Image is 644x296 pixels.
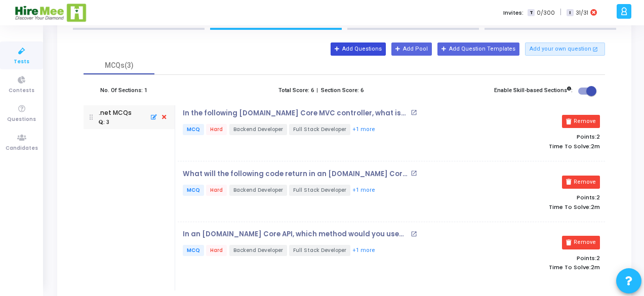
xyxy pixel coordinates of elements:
[596,254,600,262] span: 2
[562,176,600,189] button: Remove
[229,124,287,135] span: Backend Developer
[316,87,318,94] b: |
[576,9,588,17] span: 31/31
[468,134,600,140] p: Points:
[14,58,29,66] span: Tests
[562,115,600,128] button: Remove
[468,255,600,262] p: Points:
[468,264,600,271] p: Time To Solve:
[352,246,376,256] button: +1 more
[229,185,287,196] span: Backend Developer
[411,170,417,177] mat-icon: open_in_new
[411,231,417,237] mat-icon: open_in_new
[494,87,573,95] label: Enable Skill-based Sections :
[183,230,408,238] p: In an [DOMAIN_NAME] Core API, which method would you use to return a Created response after creat...
[321,87,364,95] label: Section Score: 6
[503,9,524,17] label: Invites:
[525,43,605,56] button: Add your own question
[289,245,350,256] span: Full Stack Developer
[591,264,600,271] span: 2m
[528,9,534,17] span: T
[592,46,598,53] mat-icon: open_in_new
[183,124,204,135] span: MCQ
[468,204,600,210] p: Time To Solve:
[591,204,600,210] span: 2m
[183,185,204,196] span: MCQ
[229,245,287,256] span: Backend Developer
[289,124,350,135] span: Full Stack Developer
[562,236,600,249] button: Remove
[289,185,350,196] span: Full Stack Developer
[352,125,376,135] button: +1 more
[183,245,204,256] span: MCQ
[183,109,408,117] p: In the following [DOMAIN_NAME] Core MVC controller, what is the expected behavior when the Index ...
[99,108,132,117] div: .net MCQs
[99,119,109,126] div: : 3
[206,124,227,135] span: Hard
[560,7,561,18] span: |
[468,143,600,150] p: Time To Solve:
[206,185,227,196] span: Hard
[437,43,519,56] button: Add Question Templates
[567,9,573,17] span: I
[331,43,386,56] button: Add Questions
[391,43,432,56] button: Add Pool
[537,9,555,17] span: 0/300
[90,60,148,71] div: MCQs(3)
[591,143,600,150] span: 2m
[352,186,376,195] button: +1 more
[206,245,227,256] span: Hard
[6,144,38,153] span: Candidates
[183,170,408,178] p: What will the following code return in an [DOMAIN_NAME] Core API controller?
[14,3,88,23] img: logo
[90,105,93,129] img: drag icon
[100,87,147,95] label: No. Of Sections: 1
[7,115,36,124] span: Questions
[596,193,600,201] span: 2
[596,133,600,141] span: 2
[278,87,314,95] label: Total Score: 6
[9,87,34,95] span: Contests
[411,109,417,116] mat-icon: open_in_new
[468,194,600,201] p: Points:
